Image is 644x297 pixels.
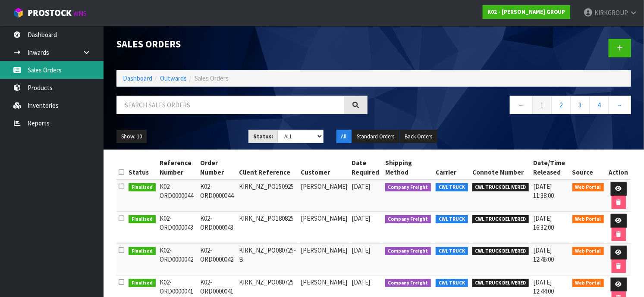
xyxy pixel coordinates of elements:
th: Status [126,156,158,179]
span: CWL TRUCK [436,183,468,192]
td: K02-ORD0000043 [198,212,237,244]
span: Company Freight [385,279,431,288]
span: CWL TRUCK [436,279,468,288]
th: Source [570,156,606,179]
span: Finalised [129,183,156,192]
a: Dashboard [123,74,152,82]
span: Web Portal [572,183,604,192]
button: Standard Orders [352,130,399,144]
button: Back Orders [400,130,437,144]
th: Reference Number [158,156,198,179]
td: [PERSON_NAME] [298,244,349,275]
strong: Status: [253,133,273,140]
span: CWL TRUCK [436,215,468,224]
span: CWL TRUCK DELIVERED [472,247,529,256]
span: [DATE] 12:46:00 [533,246,554,263]
td: [PERSON_NAME] [298,179,349,212]
td: K02-ORD0000043 [158,212,198,244]
td: K02-ORD0000044 [158,179,198,212]
th: Date/Time Released [531,156,570,179]
span: CWL TRUCK DELIVERED [472,183,529,192]
span: Web Portal [572,215,604,224]
th: Carrier [434,156,470,179]
button: All [336,130,352,144]
a: 3 [570,96,590,114]
span: Web Portal [572,247,604,256]
span: Finalised [129,279,156,288]
span: Company Freight [385,247,431,256]
th: Customer [298,156,349,179]
th: Connote Number [470,156,531,179]
span: Company Freight [385,215,431,224]
th: Order Number [198,156,237,179]
a: Outwards [160,74,187,82]
small: WMS [73,9,87,18]
a: 1 [532,96,552,114]
h1: Sales Orders [116,39,368,50]
span: [DATE] [352,214,370,222]
span: [DATE] [352,278,370,286]
th: Action [606,156,631,179]
span: [DATE] [352,246,370,254]
strong: K02 - [PERSON_NAME] GROUP [487,8,565,16]
span: [DATE] [352,182,370,191]
input: Search sales orders [116,96,345,114]
span: Sales Orders [195,74,229,82]
a: → [608,96,631,114]
span: [DATE] 12:44:00 [533,278,554,295]
span: CWL TRUCK [436,247,468,256]
button: Show: 10 [116,130,147,144]
th: Date Required [349,156,383,179]
td: KIRK_NZ_PO180825 [237,212,298,244]
td: K02-ORD0000042 [158,244,198,275]
td: K02-ORD0000044 [198,179,237,212]
td: K02-ORD0000042 [198,244,237,275]
a: 2 [551,96,571,114]
span: Company Freight [385,183,431,192]
img: cube-alt.png [13,7,24,18]
span: [DATE] 11:38:00 [533,182,554,200]
span: [DATE] 16:32:00 [533,214,554,231]
span: ProStock [28,7,72,19]
span: KIRKGROUP [594,9,628,17]
span: CWL TRUCK DELIVERED [472,215,529,224]
span: Finalised [129,247,156,256]
span: Web Portal [572,279,604,288]
td: [PERSON_NAME] [298,212,349,244]
span: CWL TRUCK DELIVERED [472,279,529,288]
th: Client Reference [237,156,298,179]
span: Finalised [129,215,156,224]
td: KIRK_NZ_PO150925 [237,179,298,212]
nav: Page navigation [380,96,631,117]
a: ← [510,96,533,114]
th: Shipping Method [383,156,434,179]
a: 4 [589,96,609,114]
td: KIRK_NZ_PO080725-B [237,244,298,275]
